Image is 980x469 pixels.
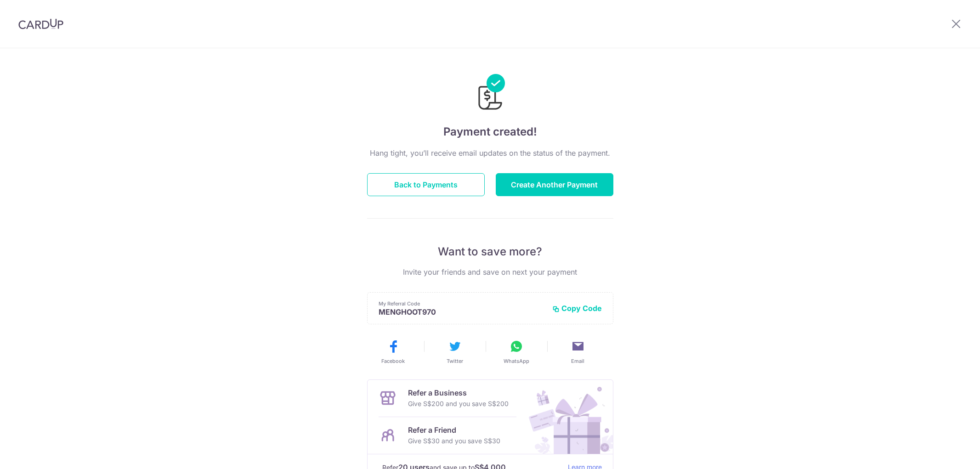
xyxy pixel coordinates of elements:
[367,266,613,277] p: Invite your friends and save on next your payment
[496,173,613,196] button: Create Another Payment
[408,424,500,435] p: Refer a Friend
[408,398,509,409] p: Give S$200 and you save S$200
[408,435,500,446] p: Give S$30 and you save S$30
[921,441,971,464] iframe: Opens a widget where you can find more information
[489,339,544,365] button: WhatsApp
[551,339,605,365] button: Email
[367,147,613,158] p: Hang tight, you’ll receive email updates on the status of the payment.
[367,124,613,140] h4: Payment created!
[381,357,405,365] span: Facebook
[18,18,63,29] img: CardUp
[367,173,485,196] button: Back to Payments
[476,74,505,113] img: Payments
[552,304,602,313] button: Copy Code
[408,387,509,398] p: Refer a Business
[571,357,584,365] span: Email
[504,357,529,365] span: WhatsApp
[379,300,545,307] p: My Referral Code
[520,380,613,454] img: Refer
[366,339,420,365] button: Facebook
[367,244,613,259] p: Want to save more?
[379,307,545,316] p: MENGHOOT970
[447,357,463,365] span: Twitter
[428,339,482,365] button: Twitter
